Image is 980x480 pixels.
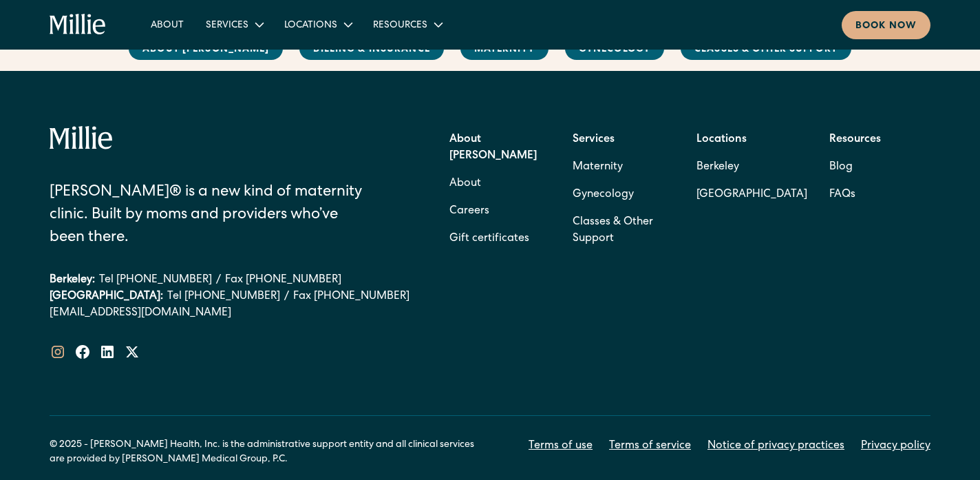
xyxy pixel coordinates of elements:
a: Terms of service [609,438,691,455]
a: Fax [PHONE_NUMBER] [293,289,409,305]
div: Services [195,13,273,36]
strong: About [PERSON_NAME] [449,134,537,162]
a: Book now [842,11,930,39]
div: Resources [373,19,427,33]
a: Classes & Other Support [573,209,674,253]
strong: Locations [696,134,747,145]
div: Locations [284,19,337,33]
div: [GEOGRAPHIC_DATA]: [50,289,163,305]
div: / [284,289,289,305]
div: Book now [855,19,917,34]
strong: Services [573,134,615,145]
div: / [216,272,221,289]
div: Resources [362,13,452,36]
strong: Resources [829,134,881,145]
div: [PERSON_NAME]® is a new kind of maternity clinic. Built by moms and providers who’ve been there. [50,182,374,250]
a: Notice of privacy practices [707,438,844,455]
a: Fax [PHONE_NUMBER] [225,272,341,289]
a: Tel [PHONE_NUMBER] [167,289,280,305]
a: About [140,13,195,36]
div: © 2025 - [PERSON_NAME] Health, Inc. is the administrative support entity and all clinical service... [50,438,490,467]
a: [EMAIL_ADDRESS][DOMAIN_NAME] [50,305,410,322]
a: Gynecology [573,181,634,209]
div: Berkeley: [50,272,95,289]
div: Services [206,19,248,33]
a: Berkeley [696,154,807,181]
a: Terms of use [529,438,593,455]
a: Privacy policy [861,438,930,455]
a: home [50,14,107,36]
a: Blog [829,154,853,181]
div: Locations [273,13,362,36]
a: Gift certificates [449,225,529,253]
a: Careers [449,198,489,225]
a: FAQs [829,181,855,209]
a: Tel [PHONE_NUMBER] [99,272,212,289]
a: About [449,170,481,198]
a: Maternity [573,154,623,181]
a: [GEOGRAPHIC_DATA] [696,181,807,209]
